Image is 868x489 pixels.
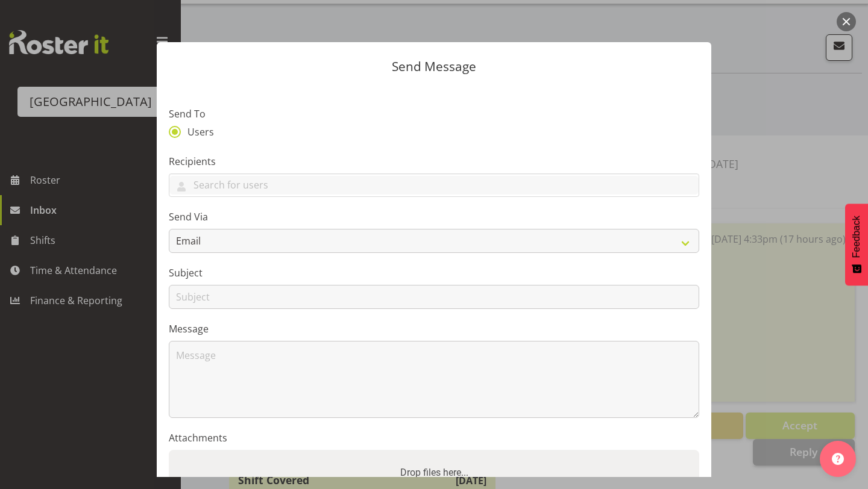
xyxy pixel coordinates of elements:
button: Feedback - Show survey [845,204,868,285]
label: Attachments [169,431,699,445]
span: Feedback [851,216,862,258]
label: Send Via [169,210,699,224]
img: help-xxl-2.png [832,453,844,465]
label: Drop files here... [395,461,473,485]
label: Send To [169,107,699,121]
p: Send Message [169,60,699,73]
label: Subject [169,266,699,280]
label: Message [169,322,699,336]
input: Subject [169,285,699,309]
input: Search for users [169,176,699,195]
span: Users [181,126,214,138]
label: Recipients [169,154,699,169]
